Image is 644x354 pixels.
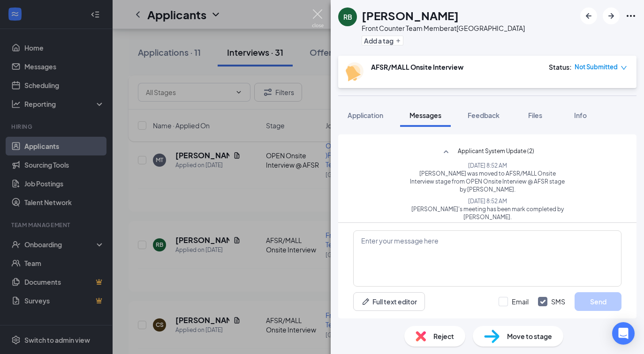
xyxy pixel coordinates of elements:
span: Not Submitted [575,62,618,72]
span: Application [348,111,383,119]
button: SmallChevronUpApplicant System Update (2) [440,147,534,158]
button: PlusAdd a tag [362,36,403,45]
h1: [PERSON_NAME] [362,7,459,23]
svg: SmallChevronUp [440,147,452,158]
div: Status : [549,62,572,72]
span: down [621,65,627,71]
div: RB [343,12,352,22]
span: Feedback [468,111,500,119]
svg: Ellipses [625,10,636,22]
div: Front Counter Team Member at [GEOGRAPHIC_DATA] [362,23,525,33]
span: Applicant System Update (2) [458,147,534,158]
span: Messages [409,111,441,119]
span: [PERSON_NAME] was moved to AFSR/MALL Onsite Interview stage from OPEN Onsite Interview @ AFSR sta... [407,170,568,193]
button: ArrowRight [603,7,620,24]
b: AFSR/MALL Onsite Interview [371,63,463,71]
button: Send [575,292,621,311]
svg: ArrowLeftNew [583,10,594,22]
svg: Pen [361,297,371,306]
span: Files [528,111,542,119]
span: Info [574,111,587,119]
div: Open Intercom Messenger [612,322,635,345]
span: Reject [433,331,454,341]
span: [DATE] 8:52 AM [407,162,568,170]
span: Move to stage [507,331,552,341]
span: [PERSON_NAME]'s meeting has been mark completed by [PERSON_NAME]. [407,205,568,221]
button: ArrowLeftNew [580,7,597,24]
span: [DATE] 8:52 AM [407,197,568,205]
svg: Plus [395,38,401,44]
button: Full text editorPen [353,292,425,311]
svg: ArrowRight [606,10,617,22]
